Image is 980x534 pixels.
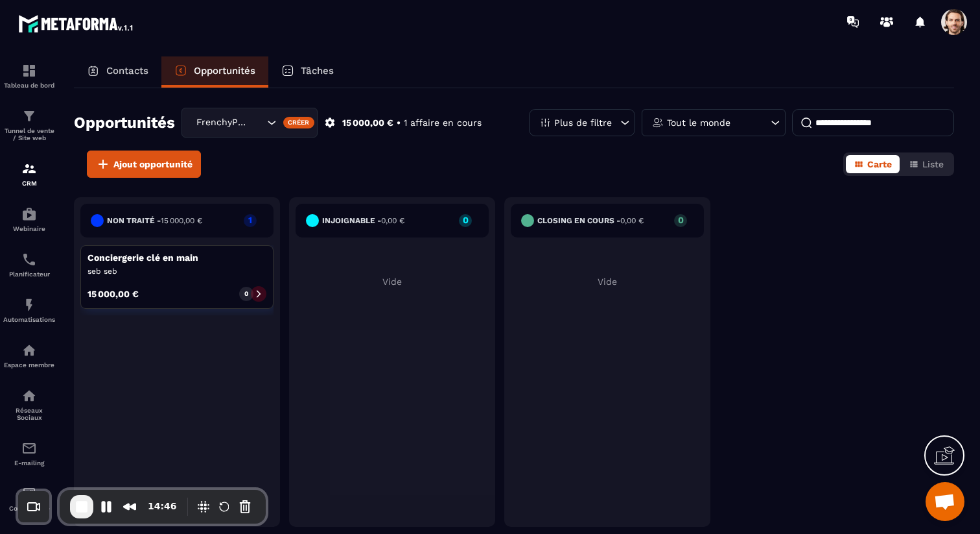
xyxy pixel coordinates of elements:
a: Opportunités [161,56,268,88]
p: Vide [511,276,704,287]
button: Liste [901,155,951,173]
img: logo [18,12,135,35]
div: Search for option [181,108,318,138]
span: 0,00 € [620,216,644,225]
h6: Closing en cours - [537,216,644,225]
a: Tâches [268,56,347,88]
a: social-networksocial-networkRéseaux Sociaux [3,378,55,431]
button: Carte [846,155,900,173]
p: Contacts [106,65,148,77]
p: CRM [3,180,55,187]
p: E-mailing [3,459,55,467]
a: formationformationTableau de bord [3,53,55,99]
a: emailemailE-mailing [3,431,55,476]
button: Ajout opportunité [87,151,201,178]
span: Carte [867,159,892,169]
a: automationsautomationsAutomatisations [3,287,55,333]
h6: injoignable - [322,216,404,225]
p: 0 [459,215,472,225]
img: automations [21,343,37,358]
p: 0 [244,289,248,298]
a: accountantaccountantComptabilité [3,476,55,522]
span: Liste [922,159,944,169]
p: Conciergerie clé en main [87,252,266,263]
p: 0 [674,215,687,225]
p: Tout le monde [667,118,730,127]
p: • [397,117,401,129]
p: Opportunités [194,65,255,77]
a: formationformationCRM [3,151,55,197]
p: 15 000,00 € [87,289,139,298]
p: seb seb [87,266,266,276]
p: Planificateur [3,271,55,278]
img: social-network [21,388,37,404]
img: formation [21,161,37,176]
a: automationsautomationsEspace membre [3,333,55,378]
img: formation [21,63,37,79]
span: Ajout opportunité [113,158,192,171]
input: Search for option [251,115,264,130]
img: email [21,441,37,456]
img: automations [21,206,37,222]
h6: Non traité - [107,216,202,225]
div: Créer [283,117,315,128]
a: automationsautomationsWebinaire [3,197,55,242]
p: Tâches [301,65,334,77]
img: scheduler [21,252,37,267]
img: automations [21,297,37,313]
p: 1 [244,215,257,225]
p: Tableau de bord [3,82,55,89]
p: 1 affaire en cours [404,117,482,129]
h2: Opportunités [74,110,175,136]
a: schedulerschedulerPlanificateur [3,242,55,287]
p: Plus de filtre [554,118,612,127]
p: Automatisations [3,316,55,323]
p: Espace membre [3,361,55,369]
a: Contacts [74,56,161,88]
img: accountant [21,486,37,502]
p: Tunnel de vente / Site web [3,127,55,141]
p: 15 000,00 € [342,117,393,129]
img: formation [21,108,37,124]
p: Comptabilité [3,505,55,512]
span: 0,00 € [381,216,404,225]
a: Ouvrir le chat [926,482,964,521]
p: Vide [296,276,489,287]
p: Webinaire [3,225,55,232]
p: Réseaux Sociaux [3,407,55,421]
span: 15 000,00 € [161,216,202,225]
span: FrenchyPartners [193,115,251,130]
a: formationformationTunnel de vente / Site web [3,99,55,151]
